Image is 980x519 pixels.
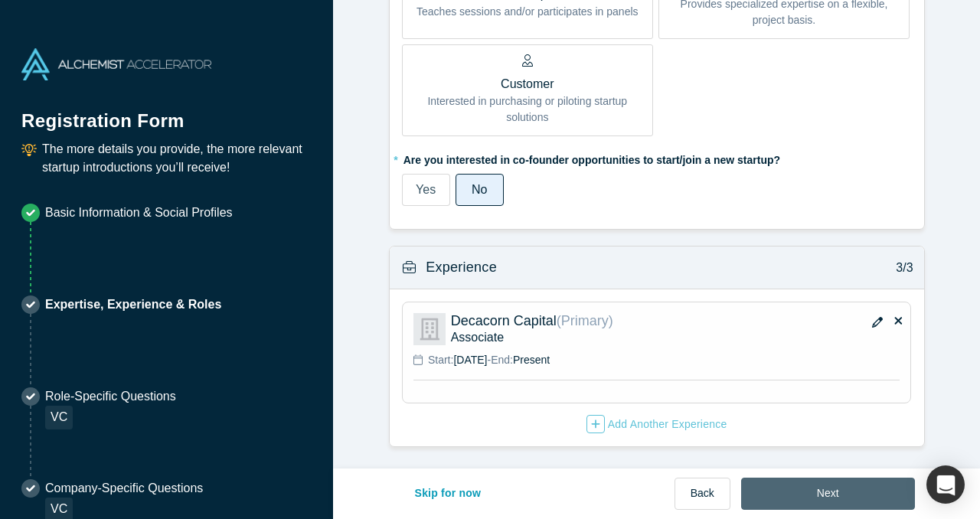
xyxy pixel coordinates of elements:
button: Skip for now [399,478,498,510]
span: No [472,183,487,196]
span: Present [513,354,550,366]
p: Teaches sessions and/or participates in panels [416,4,639,20]
p: Interested in purchasing or piloting startup solutions [413,93,642,126]
img: Decacorn Capital logo [413,313,446,345]
div: Add Another Experience [586,415,727,433]
p: Decacorn Capital [451,313,788,329]
label: Are you interested in co-founder opportunities to start/join a new startup? [402,147,912,168]
span: [DATE] [453,354,487,366]
button: Next [741,478,915,510]
p: Basic Information & Social Profiles [45,204,233,222]
img: Alchemist Accelerator Logo [21,48,211,80]
span: Yes [416,183,436,196]
h3: Experience [426,257,497,278]
p: Associate [451,329,900,345]
p: The more details you provide, the more relevant startup introductions you’ll receive! [42,140,312,177]
span: (Primary) [557,313,613,328]
div: VC [45,406,73,429]
p: Company-Specific Questions [45,479,203,498]
h1: Registration Form [21,91,312,135]
p: Expertise, Experience & Roles [45,295,221,314]
p: Customer [413,75,642,93]
p: - [428,352,550,368]
p: Role-Specific Questions [45,387,176,406]
button: Back [675,478,730,510]
span: Start: [428,354,453,366]
p: 3/3 [888,259,913,277]
button: Add Another Experience [586,414,728,434]
span: End: [491,354,513,366]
